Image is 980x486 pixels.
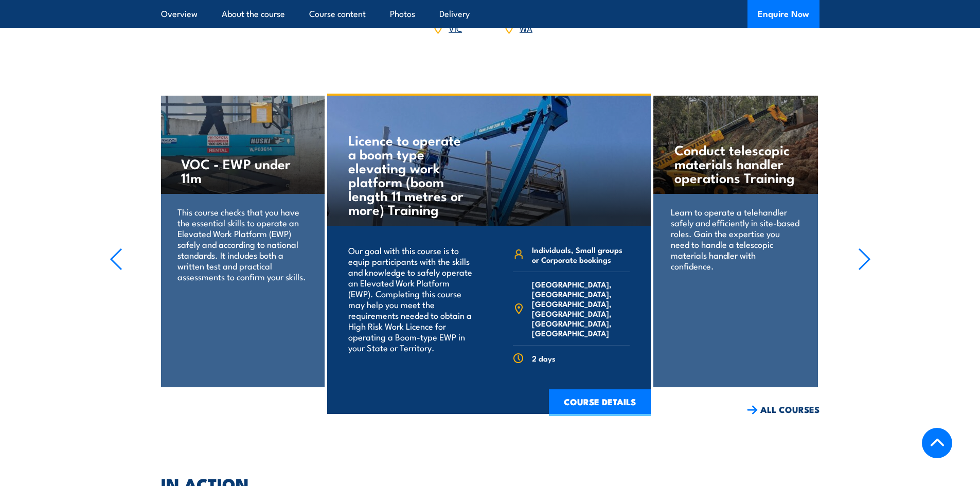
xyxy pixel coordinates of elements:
[532,279,630,338] span: [GEOGRAPHIC_DATA], [GEOGRAPHIC_DATA], [GEOGRAPHIC_DATA], [GEOGRAPHIC_DATA], [GEOGRAPHIC_DATA], [G...
[532,353,556,363] span: 2 days
[177,206,307,282] p: This course checks that you have the essential skills to operate an Elevated Work Platform (EWP) ...
[671,206,800,271] p: Learn to operate a telehandler safely and efficiently in site-based roles. Gain the expertise you...
[520,22,532,34] a: WA
[532,245,630,264] span: Individuals, Small groups or Corporate bookings
[449,22,462,34] a: VIC
[181,156,303,184] h4: VOC - EWP under 11m
[747,404,819,416] a: ALL COURSES
[674,142,796,184] h4: Conduct telescopic materials handler operations Training
[348,245,475,353] p: Our goal with this course is to equip participants with the skills and knowledge to safely operat...
[348,133,469,216] h4: Licence to operate a boom type elevating work platform (boom length 11 metres or more) Training
[549,389,651,416] a: COURSE DETAILS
